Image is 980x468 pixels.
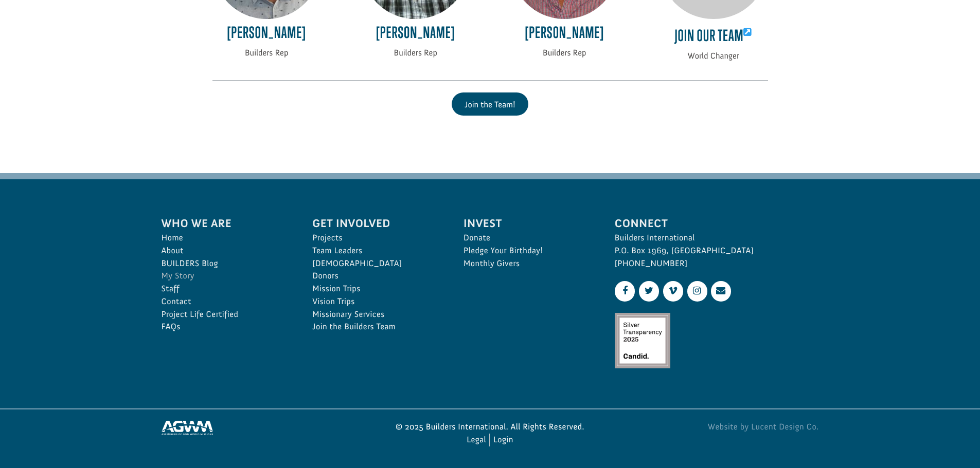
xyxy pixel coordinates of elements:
[24,31,87,39] strong: [GEOGRAPHIC_DATA]
[162,321,290,333] a: FAQs
[659,50,768,63] p: World Changer
[615,215,819,232] span: Connect
[212,47,321,60] p: Builders Rep
[312,270,441,283] a: Donors
[615,313,670,368] img: Silver Transparency Rating for 2025 by Candid
[212,24,321,47] h4: [PERSON_NAME]
[312,257,441,270] a: [DEMOGRAPHIC_DATA]
[312,232,441,245] a: Projects
[639,281,659,301] a: Twitter
[467,434,486,446] a: Legal
[162,421,213,435] img: Assemblies of God World Missions
[146,21,191,39] button: Donate
[19,22,27,30] img: emoji balloon
[162,295,290,308] a: Contact
[711,281,731,301] a: Contact Us
[361,24,470,47] h4: [PERSON_NAME]
[464,245,592,257] a: Pledge Your Birthday!
[312,283,441,295] a: Mission Trips
[383,421,597,434] p: © 2025 Builders International. All Rights Reserved.
[312,215,441,232] span: Get Involved
[659,24,768,50] h4: Join Our Team
[464,215,592,232] span: Invest
[464,232,592,245] a: Donate
[312,321,441,333] a: Join the Builders Team
[452,92,528,116] a: Join the Team!
[162,308,290,321] a: Project Life Certified
[162,283,290,295] a: Staff
[162,232,290,245] a: Home
[162,215,290,232] span: Who We Are
[162,245,290,257] a: About
[361,47,470,60] p: Builders Rep
[663,281,683,301] a: Vimeo
[510,24,619,47] h4: [PERSON_NAME]
[464,257,592,270] a: Monthly Givers
[615,232,819,270] p: Builders International P.O. Box 1969, [GEOGRAPHIC_DATA] [PHONE_NUMBER]
[604,421,819,434] a: Website by Lucent Design Co.
[312,308,441,321] a: Missionary Services
[19,32,141,39] div: to
[162,270,290,283] a: My Story
[312,295,441,308] a: Vision Trips
[687,281,707,301] a: Instagram
[312,245,441,257] a: Team Leaders
[19,41,26,48] img: US.png
[615,281,635,301] a: Facebook
[19,10,141,31] div: [PERSON_NAME] donated $50
[493,434,513,446] a: Login
[162,257,290,270] a: BUILDERS Blog
[28,41,141,48] span: [GEOGRAPHIC_DATA] , [GEOGRAPHIC_DATA]
[510,47,619,60] p: Builders Rep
